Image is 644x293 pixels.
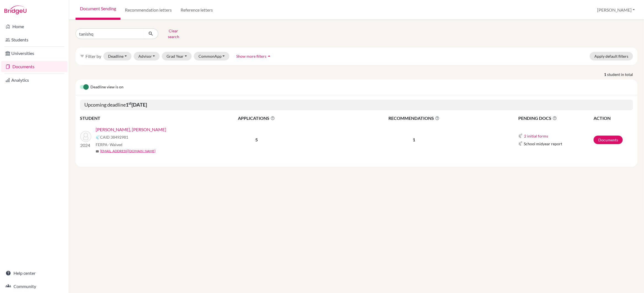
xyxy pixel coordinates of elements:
h5: Upcoming deadline [80,100,633,110]
span: student in total [607,72,637,77]
a: Documents [594,136,623,144]
input: Find student by name... [76,28,144,39]
th: STUDENT [80,115,190,122]
img: Common App logo [518,141,523,146]
th: ACTION [593,115,633,122]
i: filter_list [80,54,84,58]
button: Apply default filters [590,52,633,60]
span: Deadline view is on [90,84,124,91]
button: Advisor [134,52,160,60]
p: 1 [323,136,505,143]
a: [EMAIL_ADDRESS][DOMAIN_NAME] [100,149,155,154]
b: 1 [DATE] [126,102,147,108]
a: Help center [1,268,68,279]
a: [PERSON_NAME], [PERSON_NAME] [96,126,166,133]
span: CAID 38492981 [100,134,128,140]
a: Home [1,21,68,32]
button: Clear search [158,27,189,41]
img: TEJWANI, Tanishq Mukesh [80,131,91,142]
i: arrow_drop_up [266,53,272,59]
button: CommonApp [194,52,230,60]
span: School midyear report [524,141,562,147]
button: Show more filtersarrow_drop_up [232,52,277,60]
span: mail [96,150,99,153]
span: PENDING DOCS [518,115,593,122]
button: Grad Year [162,52,192,60]
a: Documents [1,61,68,72]
a: Analytics [1,75,68,86]
a: Students [1,34,68,45]
button: 2 initial forms [524,133,548,139]
img: Common App logo [518,134,523,138]
a: Community [1,281,68,292]
span: - Waived [108,142,122,147]
span: FERPA [96,142,122,147]
sup: st [128,101,132,105]
p: 2024 [80,142,91,149]
button: [PERSON_NAME] [595,5,637,15]
img: Bridge-U [4,6,26,14]
span: RECOMMENDATIONS [323,115,505,122]
a: Universities [1,48,68,59]
span: Filter by [85,54,101,59]
img: Common App logo [96,135,100,139]
b: 5 [255,137,258,142]
span: APPLICATIONS [190,115,323,122]
strong: 1 [604,72,607,77]
span: Show more filters [236,54,266,59]
button: Deadline [103,52,132,60]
